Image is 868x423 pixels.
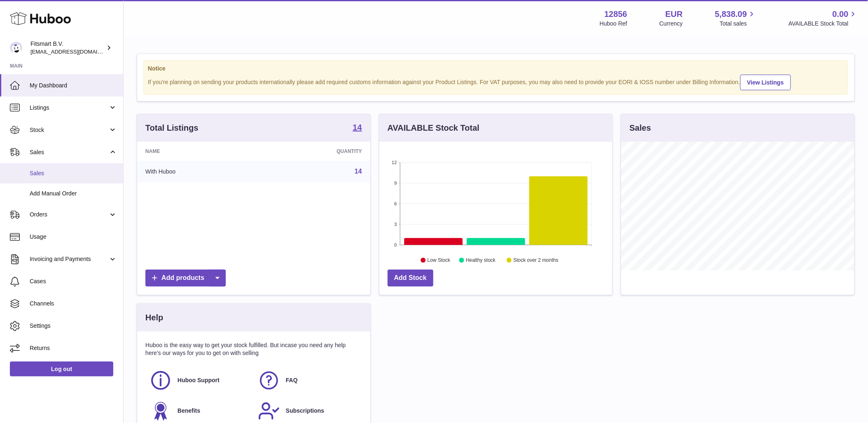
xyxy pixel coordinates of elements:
th: Quantity [260,142,370,161]
div: Huboo Ref [600,20,627,28]
a: 14 [355,168,362,175]
img: internalAdmin-12856@internal.huboo.com [10,42,22,54]
h3: Sales [629,122,651,134]
span: Channels [30,300,117,308]
p: Huboo is the easy way to get your stock fulfilled. But incase you need any help here's our ways f... [145,341,362,357]
span: Total sales [720,20,756,28]
span: [EMAIL_ADDRESS][DOMAIN_NAME] [30,48,121,55]
span: My Dashboard [30,82,117,89]
a: View Listings [740,75,791,90]
text: 6 [394,201,397,206]
a: Subscriptions [258,400,358,422]
th: Name [137,142,260,161]
a: 5,838.09 Total sales [715,9,757,28]
span: AVAILABLE Stock Total [788,20,858,28]
a: 14 [353,123,362,133]
text: 12 [392,160,397,165]
strong: EUR [665,9,683,20]
td: With Huboo [137,161,260,182]
text: 3 [394,222,397,227]
span: 5,838.09 [715,9,747,20]
text: Stock over 2 months [513,258,558,263]
span: Benefits [178,407,200,415]
span: FAQ [286,376,298,384]
span: Stock [30,126,108,134]
a: FAQ [258,369,358,392]
h3: AVAILABLE Stock Total [388,122,480,134]
h3: Total Listings [145,122,199,134]
span: Orders [30,211,108,219]
span: Settings [30,322,117,330]
span: Returns [30,344,117,352]
text: Healthy stock [466,258,496,263]
div: Fitsmart B.V. [30,40,105,56]
a: Huboo Support [150,369,250,392]
text: 9 [394,181,397,186]
a: Benefits [150,400,250,422]
div: Currency [660,20,683,28]
span: Sales [30,169,117,177]
div: If you're planning on sending your products internationally please add required customs informati... [148,73,844,90]
a: Add Stock [388,270,433,287]
span: Huboo Support [178,376,220,384]
strong: Notice [148,65,844,73]
span: Subscriptions [286,407,324,415]
text: Low Stock [428,258,451,263]
span: Add Manual Order [30,190,117,197]
a: Log out [10,362,113,376]
h3: Help [145,312,163,323]
strong: 14 [353,123,362,132]
span: Cases [30,277,117,285]
span: Usage [30,233,117,241]
strong: 12856 [604,9,627,20]
span: 0.00 [833,9,849,20]
a: Add products [145,270,226,287]
text: 0 [394,242,397,247]
a: 0.00 AVAILABLE Stock Total [788,9,858,28]
span: Invoicing and Payments [30,255,108,263]
span: Listings [30,104,108,112]
span: Sales [30,148,108,156]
